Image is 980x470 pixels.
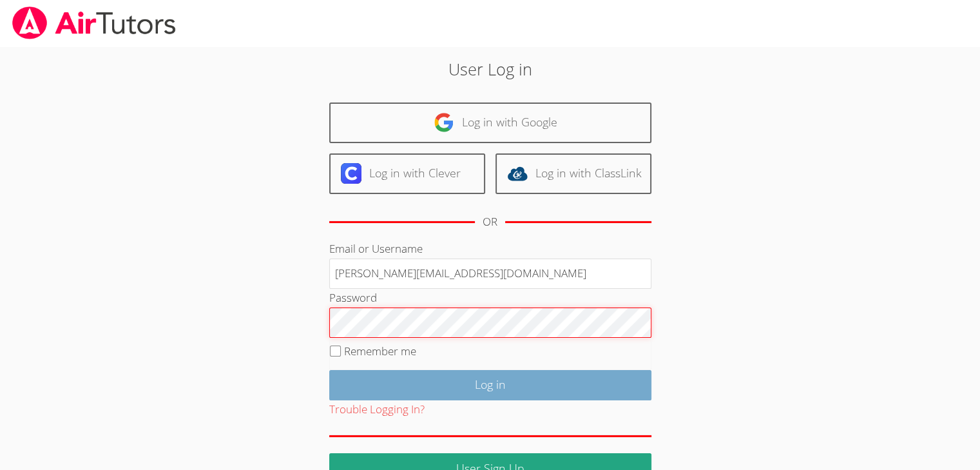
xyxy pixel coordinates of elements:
[434,112,454,133] img: google-logo-50288ca7cdecda66e5e0955fdab243c47b7ad437acaf1139b6f446037453330a.svg
[507,163,528,184] img: classlink-logo-d6bb404cc1216ec64c9a2012d9dc4662098be43eaf13dc465df04b49fa7ab582.svg
[344,344,416,358] label: Remember me
[329,153,485,194] a: Log in with Clever
[329,400,425,419] button: Trouble Logging In?
[483,213,497,231] div: OR
[329,241,423,256] label: Email or Username
[11,6,177,39] img: airtutors_banner-c4298cdbf04f3fff15de1276eac7730deb9818008684d7c2e4769d2f7ddbe033.png
[226,57,754,81] h2: User Log in
[329,103,651,143] a: Log in with Google
[495,153,651,194] a: Log in with ClassLink
[341,163,361,184] img: clever-logo-6eab21bc6e7a338710f1a6ff85c0baf02591cd810cc4098c63d3a4b26e2feb20.svg
[329,370,651,400] input: Log in
[329,290,377,305] label: Password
